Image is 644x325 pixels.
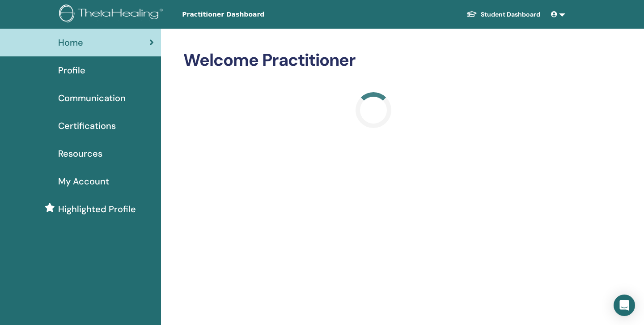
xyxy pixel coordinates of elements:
[58,91,126,105] span: Communication
[58,64,85,77] span: Profile
[466,10,477,18] img: graduation-cap-white.svg
[58,175,109,188] span: My Account
[614,295,635,316] div: Open Intercom Messenger
[182,10,316,19] span: Practitioner Dashboard
[58,36,83,49] span: Home
[58,202,136,216] span: Highlighted Profile
[59,4,166,25] img: logo.png
[58,147,102,160] span: Resources
[183,50,563,71] h2: Welcome Practitioner
[58,119,116,133] span: Certifications
[459,6,547,23] a: Student Dashboard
